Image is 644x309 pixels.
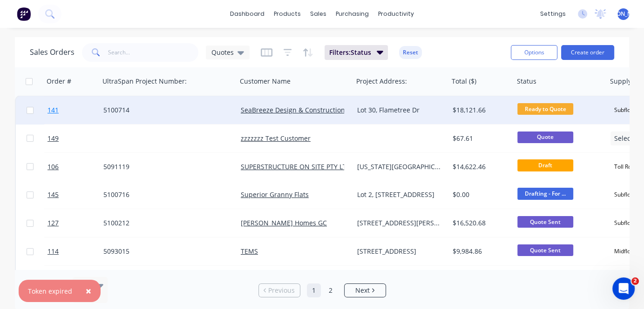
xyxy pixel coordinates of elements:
span: Quote [517,131,573,143]
ul: Pagination [255,283,390,297]
span: Filters: Status [329,48,371,57]
span: Next [355,286,370,295]
a: TEMS [241,247,258,256]
a: zzzzzzz Test Customer [241,134,311,143]
div: 5091119 [103,162,227,171]
div: 5100714 [103,105,227,115]
div: Status [517,77,536,86]
div: Lot 30, Flametree Dr [357,105,441,115]
span: Ready to Quote [517,103,573,115]
a: SeaBreeze Design & Construction Pty Ltd [241,105,368,114]
span: 106 [47,162,59,171]
button: Options [511,45,557,60]
button: Reset [399,46,422,59]
span: Select... [614,134,638,143]
div: 5100716 [103,190,227,199]
div: purchasing [331,7,373,21]
a: Previous page [259,286,300,295]
div: $67.61 [452,134,507,143]
iframe: Intercom live chat [612,277,635,300]
div: UltraSpan Project Number: [102,77,187,86]
a: 127 [47,209,103,237]
span: 114 [47,247,59,256]
a: Page 1 is your current page [307,283,321,297]
a: 114 [47,237,103,265]
span: Quotes [211,47,234,57]
a: 149 [47,125,103,152]
span: Draft [517,159,573,171]
a: 141 [47,96,103,124]
button: Filters:Status [325,45,388,60]
div: [STREET_ADDRESS][PERSON_NAME] [357,218,441,228]
div: products [269,7,305,21]
button: Create order [561,45,614,60]
a: 106 [47,153,103,181]
div: Total ($) [452,77,476,86]
a: 145 [47,181,103,209]
div: 5093015 [103,247,227,256]
div: Lot 2, [STREET_ADDRESS] [357,190,441,199]
h1: Sales Orders [30,48,75,57]
span: 145 [47,190,59,199]
div: settings [536,7,570,21]
a: Page 2 [324,283,338,297]
span: 127 [47,218,59,228]
span: 141 [47,105,59,115]
a: [PERSON_NAME] Homes GC [241,218,327,227]
div: [US_STATE][GEOGRAPHIC_DATA] [357,162,441,171]
div: $9,984.86 [452,247,507,256]
div: Toll Roll [610,160,638,172]
div: productivity [373,7,419,21]
div: 5100212 [103,218,227,228]
div: Order # [47,77,71,86]
span: Quote Sent [517,244,573,256]
div: Subfloor [610,189,640,201]
button: Close [76,280,101,302]
img: Factory [17,7,31,21]
div: $16,520.68 [452,218,507,228]
div: $18,121.66 [452,105,507,115]
div: $14,622.46 [452,162,507,171]
input: Search... [108,43,199,62]
span: Quote Sent [517,216,573,228]
div: Subfloor [610,217,640,229]
div: Customer Name [240,77,291,86]
span: Previous [268,286,295,295]
div: Token expired [28,286,72,296]
div: sales [305,7,331,21]
a: Superior Granny Flats [241,190,309,199]
span: × [86,284,91,297]
a: SUPERSTRUCTURE ON SITE PTY LTD [241,162,351,171]
div: $0.00 [452,190,507,199]
span: 2 [631,277,639,285]
a: 123 [47,266,103,294]
a: Next page [345,286,386,295]
div: [STREET_ADDRESS] [357,247,441,256]
div: Project Address: [356,77,407,86]
span: 149 [47,134,59,143]
a: dashboard [225,7,269,21]
span: Drafting - For ... [517,188,573,199]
